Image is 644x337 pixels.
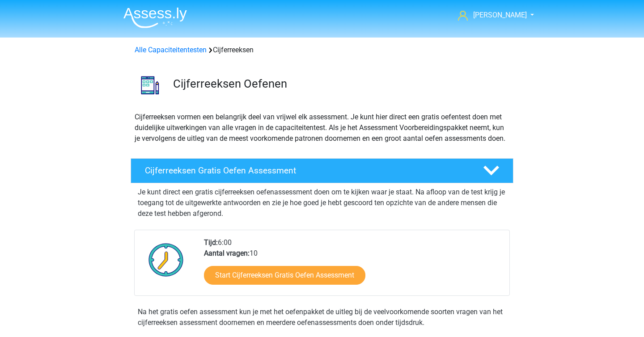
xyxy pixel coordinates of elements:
[135,46,207,54] a: Alle Capaciteitentesten
[197,237,509,295] div: 6:00 10
[204,249,250,257] b: Aantal vragen:
[173,77,506,91] h3: Cijferreeksen Oefenen
[473,11,527,19] span: [PERSON_NAME]
[131,45,513,55] div: Cijferreeksen
[204,266,365,285] a: Start Cijferreeksen Gratis Oefen Assessment
[138,187,506,219] p: Je kunt direct een gratis cijferreeksen oefenassessment doen om te kijken waar je staat. Na afloo...
[204,238,218,247] b: Tijd:
[134,307,510,328] div: Na het gratis oefen assessment kun je met het oefenpakket de uitleg bij de veelvoorkomende soorte...
[145,165,469,176] h4: Cijferreeksen Gratis Oefen Assessment
[144,237,189,282] img: Klok
[454,10,528,21] a: [PERSON_NAME]
[131,66,169,104] img: cijferreeksen
[123,7,187,28] img: Assessly
[135,112,509,144] p: Cijferreeksen vormen een belangrijk deel van vrijwel elk assessment. Je kunt hier direct een grat...
[127,158,517,183] a: Cijferreeksen Gratis Oefen Assessment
